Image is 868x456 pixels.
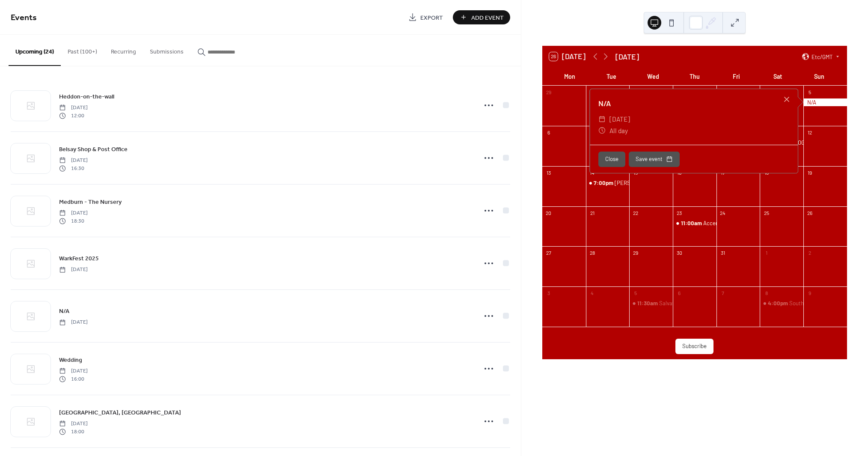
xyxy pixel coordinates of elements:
div: 3 [545,289,552,297]
span: [DATE] [609,113,630,125]
div: ​ [598,125,606,136]
span: 12:00 [59,112,88,119]
span: 4:00pm [768,299,789,307]
div: Salvation Army Gateshead [659,299,723,307]
div: Sat [757,68,799,85]
div: South North Fireworks [789,299,845,307]
button: Save event [629,152,680,167]
div: 1 [763,249,770,256]
span: Events [11,9,37,26]
div: Accenture October Lunch [673,219,716,227]
span: Wedding [59,356,82,365]
div: ​ [598,113,606,125]
div: Accenture October Lunch [703,219,766,227]
a: Wedding [59,355,82,365]
div: Wark Quiz Night at Wark Town Hall [586,179,630,187]
div: 29 [632,249,639,256]
button: 26[DATE] [546,50,589,63]
div: 6 [545,128,552,136]
div: Tue [591,68,632,85]
div: 24 [719,209,726,216]
a: Export [402,10,449,24]
span: 18:30 [59,217,88,225]
span: [DATE] [59,209,88,217]
div: 5 [632,289,639,297]
div: 28 [589,249,596,256]
a: Medburn - The Nursery [59,197,122,207]
span: WarkFest 2025 [59,254,99,263]
div: Sun [799,68,840,85]
div: 29 [545,88,552,95]
div: 17 [719,169,726,176]
button: Past (100+) [61,35,104,65]
div: South North Fireworks [760,299,803,307]
div: 15 [632,169,639,176]
span: 18:00 [59,428,88,435]
span: 16:30 [59,164,88,172]
span: [DATE] [59,319,88,326]
button: Upcoming (24) [9,35,61,66]
a: Belsay Shop & Post Office [59,144,128,154]
button: Subscribe [675,339,713,354]
span: Etc/GMT [812,54,833,60]
div: 19 [806,169,814,176]
button: Recurring [104,35,143,65]
span: [DATE] [59,367,88,375]
div: 23 [676,209,683,216]
div: 26 [806,209,814,216]
span: N/A [59,307,69,316]
a: WarkFest 2025 [59,253,99,263]
span: [DATE] [59,266,88,274]
div: 12 [806,128,814,136]
span: [GEOGRAPHIC_DATA], [GEOGRAPHIC_DATA] [59,408,181,417]
div: Mon [549,68,591,85]
div: N/A [590,98,798,109]
div: 27 [545,249,552,256]
div: 16 [676,169,683,176]
button: Close [598,152,625,167]
span: [DATE] [59,420,88,428]
div: 8 [763,289,770,297]
span: Export [420,13,443,22]
div: 18 [763,169,770,176]
div: 25 [763,209,770,216]
span: Belsay Shop & Post Office [59,145,128,154]
div: Fri [715,68,757,85]
div: Salvation Army Gateshead [629,299,673,307]
a: Heddon-on-the-wall [59,92,114,101]
div: 13 [545,169,552,176]
span: Medburn - The Nursery [59,198,122,207]
div: 22 [632,209,639,216]
span: 7:00pm [594,179,615,187]
span: All day [609,125,628,136]
span: 11:00am [681,219,703,227]
div: 21 [589,209,596,216]
div: 7 [719,289,726,297]
span: [DATE] [59,104,88,112]
div: [DATE] [615,51,639,62]
a: [GEOGRAPHIC_DATA], [GEOGRAPHIC_DATA] [59,408,181,417]
div: 7 [589,128,596,136]
div: 5 [806,88,814,95]
div: 6 [676,289,683,297]
div: N/A [803,98,847,106]
span: 16:00 [59,375,88,383]
div: Thu [674,68,715,85]
div: 9 [806,289,814,297]
span: Add Event [471,13,504,22]
div: Wed [632,68,674,85]
a: N/A [59,306,69,316]
div: 20 [545,209,552,216]
div: 31 [719,249,726,256]
div: [PERSON_NAME] Quiz Night at [PERSON_NAME][GEOGRAPHIC_DATA][PERSON_NAME] [615,179,828,187]
span: [DATE] [59,157,88,164]
div: 30 [589,88,596,95]
span: Heddon-on-the-wall [59,92,114,101]
div: 30 [676,249,683,256]
button: Submissions [143,35,190,65]
div: 2 [806,249,814,256]
button: Add Event [453,10,510,24]
span: 11:30am [637,299,659,307]
div: 4 [589,289,596,297]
